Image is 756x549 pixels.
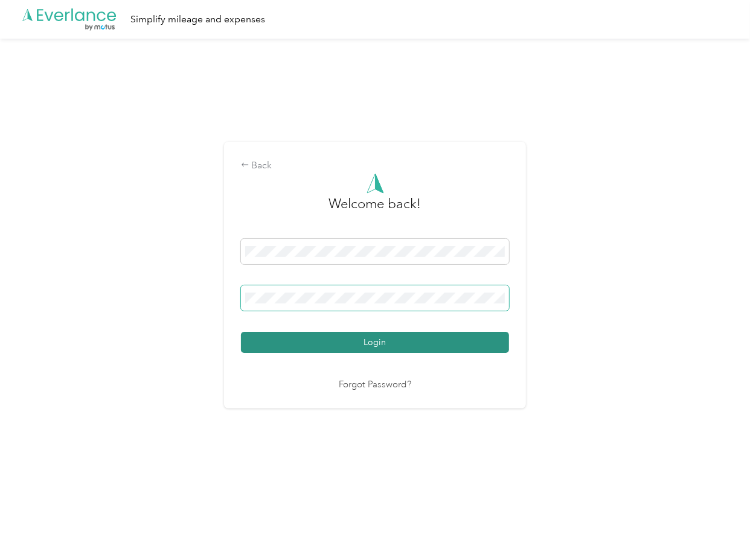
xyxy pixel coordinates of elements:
button: Login [241,332,509,353]
iframe: Everlance-gr Chat Button Frame [688,481,756,549]
div: Back [241,159,509,173]
a: Forgot Password? [339,378,411,392]
div: Simplify mileage and expenses [130,12,265,27]
h3: greeting [329,194,421,226]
